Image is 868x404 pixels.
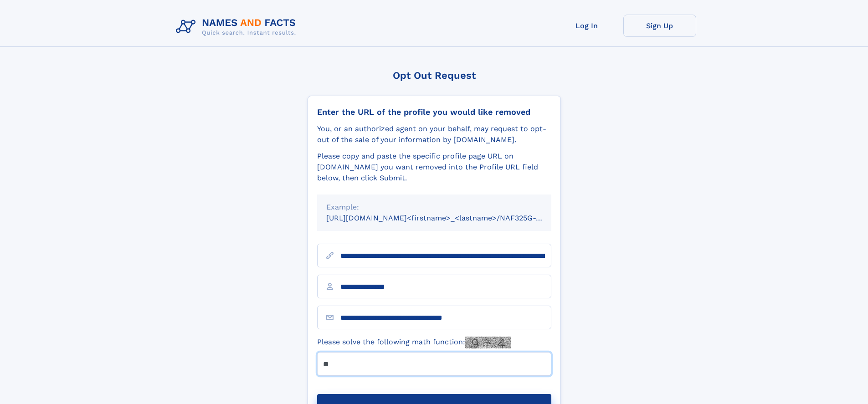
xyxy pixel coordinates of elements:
[172,15,303,39] img: Logo Names and Facts
[317,337,511,348] label: Please solve the following math function:
[317,107,551,117] div: Enter the URL of the profile you would like removed
[550,15,623,37] a: Log In
[308,70,561,81] div: Opt Out Request
[326,214,569,222] small: [URL][DOMAIN_NAME]<firstname>_<lastname>/NAF325G-xxxxxxxx
[623,15,696,37] a: Sign Up
[326,202,542,213] div: Example:
[317,123,551,145] div: You, or an authorized agent on your behalf, may request to opt-out of the sale of your informatio...
[317,151,551,184] div: Please copy and paste the specific profile page URL on [DOMAIN_NAME] you want removed into the Pr...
